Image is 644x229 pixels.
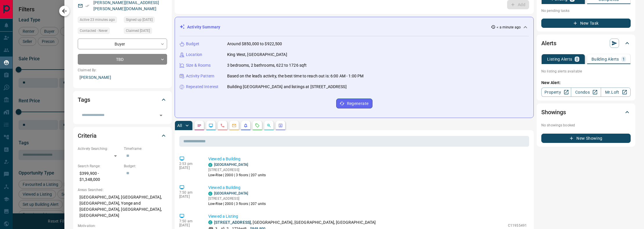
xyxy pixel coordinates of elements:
h2: Tags [78,95,90,104]
div: Fri Aug 15 2025 [78,17,121,25]
p: Repeated Interest [186,84,218,90]
div: Showings [541,105,631,119]
svg: Notes [197,123,202,128]
a: [GEOGRAPHIC_DATA] [214,191,248,195]
p: 7:50 am [179,190,200,195]
svg: Email Verified [85,4,89,8]
p: Motivation: [78,223,167,228]
p: [DATE] [179,195,200,199]
p: Timeframe: [124,146,167,151]
div: Fri Apr 19 2024 [124,28,167,36]
p: [GEOGRAPHIC_DATA], [GEOGRAPHIC_DATA], [GEOGRAPHIC_DATA], Yonge and [GEOGRAPHIC_DATA], [GEOGRAPHIC... [78,192,167,220]
a: [GEOGRAPHIC_DATA] [214,163,248,167]
h2: Showings [541,108,566,117]
a: [STREET_ADDRESS] [214,220,251,225]
div: TBD [78,54,167,65]
p: Viewed a Building [208,185,527,191]
div: Alerts [541,36,631,50]
div: condos.ca [208,220,212,224]
div: Tags [78,93,167,107]
p: Search Range: [78,163,121,169]
p: New Alert: [541,80,631,86]
p: Around $850,000 to $922,500 [227,41,282,47]
p: 0 [576,57,578,61]
p: Activity Pattern [186,73,214,79]
a: Mr.Loft [601,88,631,97]
p: 7:50 am [179,219,200,223]
a: Property [541,88,571,97]
p: Low-Rise | 2000 | 3 floors | 207 units [208,172,266,178]
p: Location [186,52,202,58]
p: Actively Searching: [78,146,121,151]
p: [STREET_ADDRESS] [208,196,266,201]
svg: Agent Actions [278,123,283,128]
div: Fri Apr 19 2024 [124,17,167,25]
svg: Calls [220,123,225,128]
p: Claimed By: [78,68,167,73]
span: Contacted - Never [80,28,108,34]
p: < a minute ago [497,25,521,30]
a: Condos [571,88,601,97]
button: New Task [541,19,631,28]
p: Based on the lead's activity, the best time to reach out is: 6:00 AM - 1:00 PM [227,73,363,79]
span: Signed up [DATE] [126,17,153,23]
p: Viewed a Building [208,156,527,162]
svg: Listing Alerts [243,123,248,128]
h2: Criteria [78,131,97,140]
p: 3 bedrooms, 2 bathrooms, 622 to 1726 sqft [227,62,307,68]
p: C11955491 [508,223,527,228]
div: condos.ca [208,192,212,196]
span: Active 23 minutes ago [80,17,115,23]
p: Areas Searched: [78,187,167,192]
p: No pending tasks [541,6,631,15]
p: Building Alerts [591,57,619,61]
button: New Showing [541,134,631,143]
span: Claimed [DATE] [126,28,150,34]
p: [PERSON_NAME] [78,73,167,82]
h2: Alerts [541,39,556,48]
button: Regenerate [336,99,372,108]
p: [DATE] [179,166,200,170]
div: Criteria [78,129,167,143]
svg: Opportunities [267,123,271,128]
p: Budget: [124,163,167,169]
p: No showings booked [541,123,631,128]
svg: Lead Browsing Activity [209,123,213,128]
div: Activity Summary< a minute ago [180,22,529,32]
p: No listing alerts available [541,69,631,74]
svg: Requests [255,123,260,128]
p: Listing Alerts [547,57,572,61]
p: $399,900 - $1,348,000 [78,169,121,184]
div: condos.ca [208,163,212,167]
button: Open [157,111,165,119]
p: Building [GEOGRAPHIC_DATA] and listings at [STREET_ADDRESS] [227,84,347,90]
div: Buyer [78,39,167,49]
p: Low-Rise | 2000 | 3 floors | 207 units [208,201,266,206]
p: 1 [623,57,625,61]
svg: Emails [232,123,236,128]
p: All [177,123,182,128]
a: [PERSON_NAME][EMAIL_ADDRESS][PERSON_NAME][DOMAIN_NAME] [93,0,159,11]
p: King West, [GEOGRAPHIC_DATA] [227,52,287,58]
p: [STREET_ADDRESS] [208,167,266,172]
p: [DATE] [179,223,200,227]
p: , [GEOGRAPHIC_DATA], [GEOGRAPHIC_DATA], [GEOGRAPHIC_DATA] [214,219,376,226]
p: 2:53 pm [179,162,200,166]
p: Size & Rooms [186,62,211,68]
p: Viewed a Listing [208,213,527,219]
p: Activity Summary [187,24,220,30]
p: Budget [186,41,199,47]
